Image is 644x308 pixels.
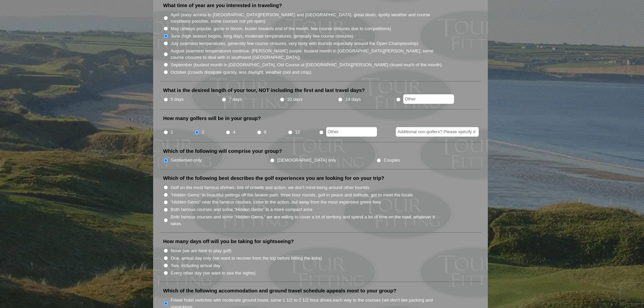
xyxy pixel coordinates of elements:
[229,96,242,103] label: 7 days
[163,87,365,94] label: What is the desired length of your tour, NOT including the first and last travel days?
[171,247,232,254] label: None (we are here to play golf)
[171,255,322,262] label: One, arrival day only (we want to recover from the trip before hitting the links)
[171,11,443,25] label: April (easy access to [GEOGRAPHIC_DATA][PERSON_NAME] and [GEOGRAPHIC_DATA], great deals, spotty w...
[163,115,261,122] label: How many golfers will be in your group?
[396,127,479,137] input: Additional non-golfers? Please specify #
[163,238,294,245] label: How many days off will you be taking for sightseeing?
[163,148,282,155] label: Which of the following will comprise your group?
[277,157,336,164] label: [DEMOGRAPHIC_DATA] only
[171,25,391,32] label: May (always popular, gorse in bloom, busier towards end of the month, few course closures due to ...
[171,262,220,269] label: Two, including arrival day
[171,129,173,136] label: 1
[171,62,442,68] label: September (busiest month in [GEOGRAPHIC_DATA], Old Course at [GEOGRAPHIC_DATA][PERSON_NAME] close...
[171,157,202,164] label: Gentlemen only
[171,192,413,198] label: "Hidden Gems" in beautiful settings off the beaten path, three hour rounds, golf in peace and sol...
[264,129,266,136] label: 8
[171,199,381,206] label: "Hidden Gems" near the famous courses, close to the action, but away from the most expensive gree...
[171,214,443,227] label: Both famous courses and some "Hidden Gems," we are willing to cover a lot of territory and spend ...
[171,206,312,213] label: Both famous courses and some "Hidden Gems" in a more compact area
[171,48,443,61] label: August (warmest temperatures continue, [PERSON_NAME] purple, busiest month in [GEOGRAPHIC_DATA][P...
[403,94,454,104] input: Other
[171,40,419,47] label: July (warmest temperatures, generally few course closures, very busy with tourists especially aro...
[171,184,369,191] label: Golf on the most famous shrines, lots of crowds and action, we don't mind being around other tour...
[202,129,204,136] label: 2
[163,175,384,182] label: Which of the following best describes the golf experiences you are looking for on your trip?
[384,157,400,164] label: Couples
[345,96,361,103] label: 14 days
[163,287,397,294] label: Which of the following accommodation and ground travel schedule appeals most to your group?
[171,69,312,76] label: October (crowds dissipate quickly, less daylight, weather cool and crisp)
[326,127,377,137] input: Other
[295,129,300,136] label: 12
[171,96,184,103] label: 5 days
[287,96,303,103] label: 10 days
[171,270,256,277] label: Every other day (we want to see the sights)
[233,129,235,136] label: 4
[163,2,282,9] label: What time of year are you interested in traveling?
[171,33,354,40] label: June (high season begins, long days, moderate temperatures, generally few course closures)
